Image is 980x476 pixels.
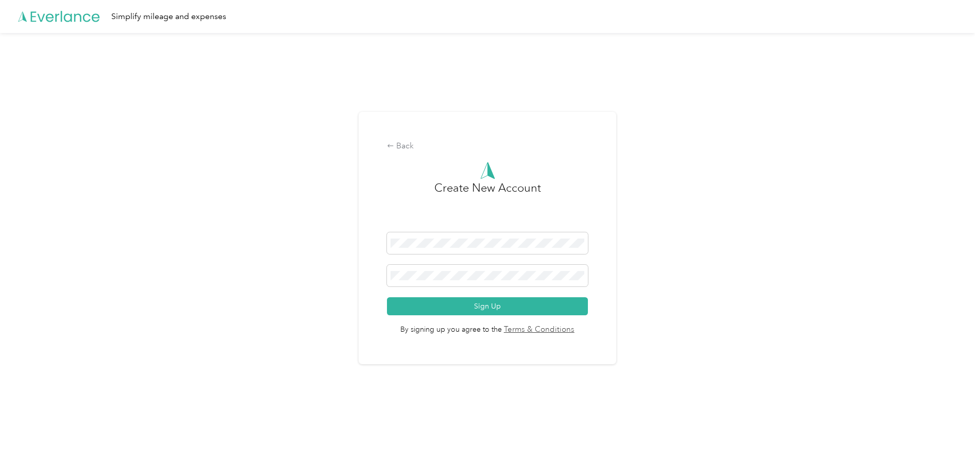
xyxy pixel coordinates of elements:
button: Sign Up [387,297,587,315]
div: Back [387,140,587,152]
a: Terms & Conditions [502,324,575,336]
h3: Create New Account [434,179,541,232]
span: By signing up you agree to the [387,315,587,336]
div: Simplify mileage and expenses [111,10,226,23]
